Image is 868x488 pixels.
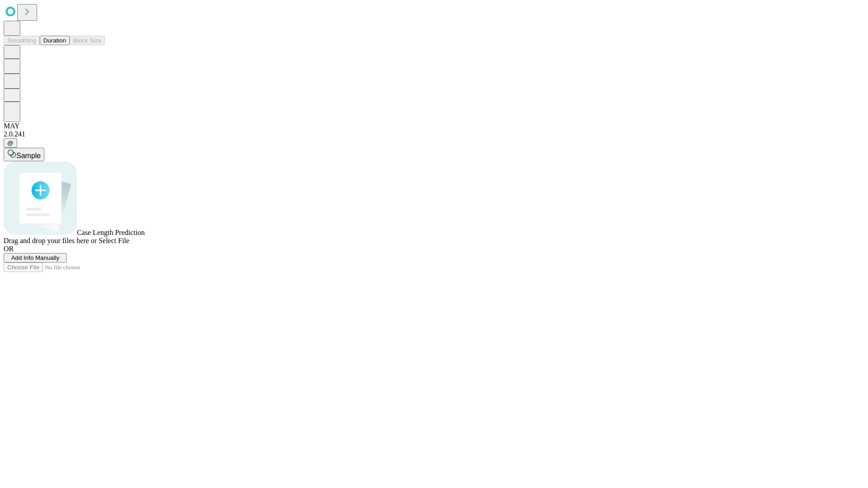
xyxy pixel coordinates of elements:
[77,229,145,236] span: Case Length Prediction
[4,122,864,130] div: MAY
[4,253,67,263] button: Add Info Manually
[4,138,17,148] button: @
[4,148,44,161] button: Sample
[7,140,14,146] span: @
[11,254,60,261] span: Add Info Manually
[70,36,105,45] button: Block Size
[40,36,70,45] button: Duration
[4,245,14,253] span: OR
[16,152,41,160] span: Sample
[4,36,40,45] button: Smoothing
[4,237,97,244] span: Drag and drop your files here or
[99,237,129,244] span: Select File
[4,130,864,138] div: 2.0.241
